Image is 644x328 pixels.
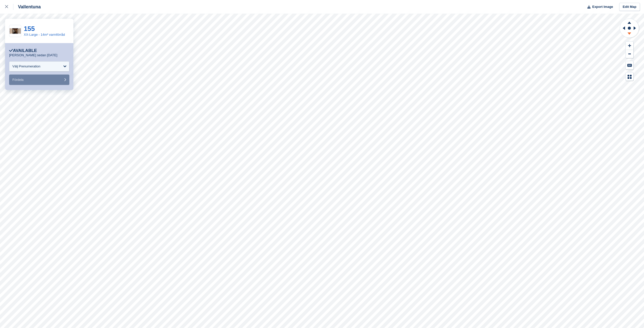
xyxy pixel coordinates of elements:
[626,50,633,58] button: Zoom Out
[626,42,633,50] button: Zoom In
[24,25,35,32] a: 155
[12,64,40,69] div: Välj Prenumeration
[12,78,24,82] span: Fördela
[626,72,633,81] button: Map Legend
[9,75,69,85] button: Fördela
[24,33,65,37] a: XX-Large - 14m² varmförråd
[626,61,633,69] button: Keyboard Shortcuts
[9,48,37,53] div: Available
[584,3,613,11] button: Export Image
[9,27,21,35] img: Prc.24.3.png
[592,4,613,9] span: Export Image
[9,53,57,57] p: [PERSON_NAME] sedan [DATE]
[619,3,640,11] a: Edit Map
[13,4,41,10] div: Vallentuna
